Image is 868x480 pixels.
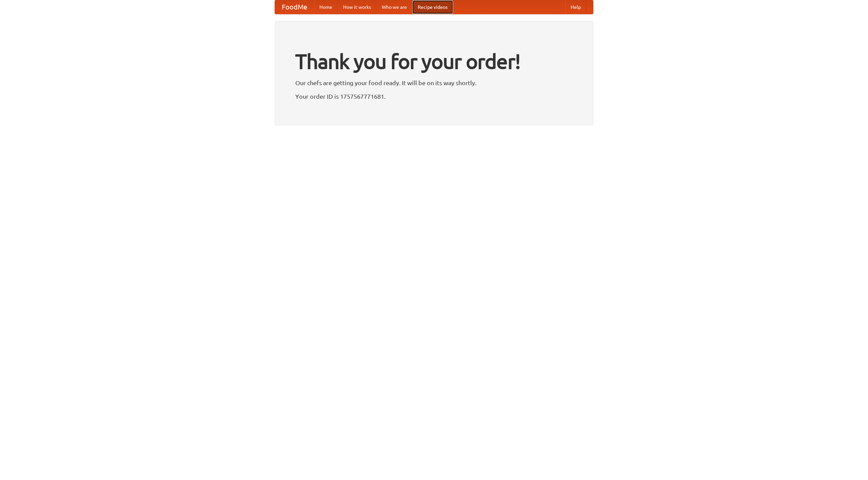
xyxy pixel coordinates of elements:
h1: Thank you for your order! [295,45,573,78]
a: Who we are [376,0,412,14]
a: How it works [338,0,376,14]
a: Home [314,0,338,14]
p: Your order ID is 1757567771681. [295,91,573,101]
a: FoodMe [275,0,314,14]
p: Our chefs are getting your food ready. It will be on its way shortly. [295,78,573,88]
a: Help [565,0,586,14]
a: Recipe videos [412,0,453,14]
